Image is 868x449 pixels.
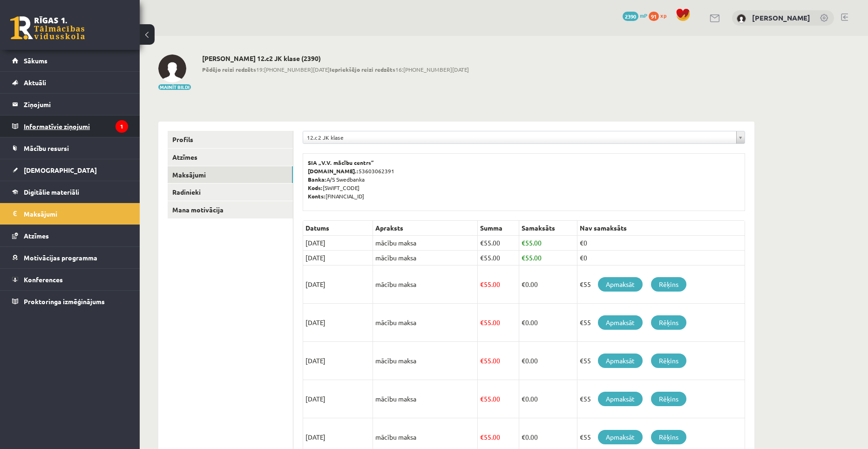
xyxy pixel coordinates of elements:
span: mP [640,12,647,19]
a: Konferences [12,269,128,290]
b: Kods: [308,184,323,191]
td: mācību maksa [373,380,478,418]
td: [DATE] [303,236,373,251]
a: Rēķins [651,392,686,406]
td: 55.00 [478,342,519,380]
span: Motivācijas programma [24,253,97,262]
span: € [522,280,525,288]
b: [DOMAIN_NAME].: [308,167,359,175]
span: Atzīmes [24,231,49,240]
a: Rēķins [651,315,686,330]
a: Ziņojumi [12,94,128,115]
a: Rēķins [651,277,686,292]
b: Pēdējo reizi redzēts [202,66,256,73]
a: Digitālie materiāli [12,181,128,203]
td: mācību maksa [373,265,478,304]
a: Apmaksāt [598,392,643,406]
a: Rīgas 1. Tālmācības vidusskola [10,16,85,40]
td: 55.00 [478,251,519,265]
span: Sākums [24,56,47,65]
span: € [480,318,484,327]
legend: Informatīvie ziņojumi [24,116,128,137]
span: xp [660,12,666,19]
td: €55 [577,380,745,418]
a: [DEMOGRAPHIC_DATA] [12,159,128,181]
span: € [480,356,484,365]
th: Summa [478,221,519,236]
td: [DATE] [303,251,373,265]
b: Konts: [308,192,325,200]
span: € [522,433,525,441]
td: 55.00 [478,265,519,304]
a: Atzīmes [12,225,128,246]
a: 2390 mP [623,12,647,19]
a: Apmaksāt [598,354,643,368]
a: Maksājumi [12,203,128,224]
a: Apmaksāt [598,430,643,444]
span: € [480,433,484,441]
td: 55.00 [478,304,519,342]
td: 0.00 [519,265,577,304]
td: €55 [577,265,745,304]
span: € [480,238,484,247]
span: 19:[PHONE_NUMBER][DATE] 16:[PHONE_NUMBER][DATE] [202,65,469,74]
th: Nav samaksāts [577,221,745,236]
span: Proktoringa izmēģinājums [24,297,105,306]
span: € [522,238,525,247]
span: € [480,253,484,262]
a: Maksājumi [168,166,293,184]
span: € [522,395,525,403]
td: €0 [577,251,745,265]
p: 53603062391 A/S Swedbanka [SWIFT_CODE] [FINANCIAL_ID] [308,158,740,200]
td: 0.00 [519,304,577,342]
span: € [522,253,525,262]
span: Digitālie materiāli [24,188,79,196]
td: mācību maksa [373,304,478,342]
a: 12.c2 JK klase [303,131,745,143]
td: [DATE] [303,304,373,342]
span: Mācību resursi [24,144,69,152]
b: Iepriekšējo reizi redzēts [330,66,395,73]
td: mācību maksa [373,236,478,251]
td: 55.00 [519,251,577,265]
td: 0.00 [519,342,577,380]
span: € [480,395,484,403]
legend: Ziņojumi [24,94,128,115]
a: Atzīmes [168,149,293,166]
td: [DATE] [303,265,373,304]
a: Sākums [12,50,128,71]
td: [DATE] [303,380,373,418]
a: Rēķins [651,430,686,444]
a: Apmaksāt [598,315,643,330]
a: 91 xp [649,12,671,19]
td: 55.00 [478,380,519,418]
td: mācību maksa [373,251,478,265]
th: Samaksāts [519,221,577,236]
td: €55 [577,342,745,380]
i: 1 [115,120,128,133]
a: Informatīvie ziņojumi1 [12,116,128,137]
span: 91 [649,12,659,21]
b: SIA „V.V. mācību centrs” [308,159,374,166]
a: Apmaksāt [598,277,643,292]
td: 55.00 [519,236,577,251]
button: Mainīt bildi [158,84,191,90]
a: Proktoringa izmēģinājums [12,291,128,312]
td: €55 [577,304,745,342]
a: Aktuāli [12,72,128,93]
img: Rauls Sakne [158,54,186,82]
th: Datums [303,221,373,236]
a: Mana motivācija [168,201,293,218]
span: 2390 [623,12,638,21]
b: Banka: [308,176,326,183]
span: Konferences [24,275,63,284]
span: € [522,318,525,327]
td: [DATE] [303,342,373,380]
a: Radinieki [168,184,293,201]
th: Apraksts [373,221,478,236]
span: [DEMOGRAPHIC_DATA] [24,166,97,174]
a: Mācību resursi [12,137,128,159]
a: Rēķins [651,354,686,368]
legend: Maksājumi [24,203,128,224]
span: Aktuāli [24,78,46,87]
